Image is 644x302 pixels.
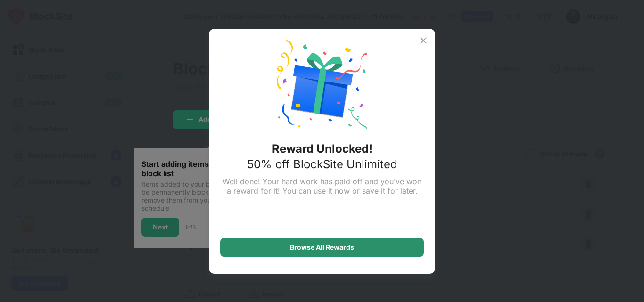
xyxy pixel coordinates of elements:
div: Well done! Your hard work has paid off and you’ve won a reward for it! You can use it now or save... [220,177,424,196]
img: x-button.svg [418,35,429,46]
div: 50% off BlockSite Unlimited [247,157,397,171]
div: Browse All Rewards [290,244,354,251]
img: reward-unlock.svg [277,40,367,131]
div: Reward Unlocked! [272,142,372,155]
